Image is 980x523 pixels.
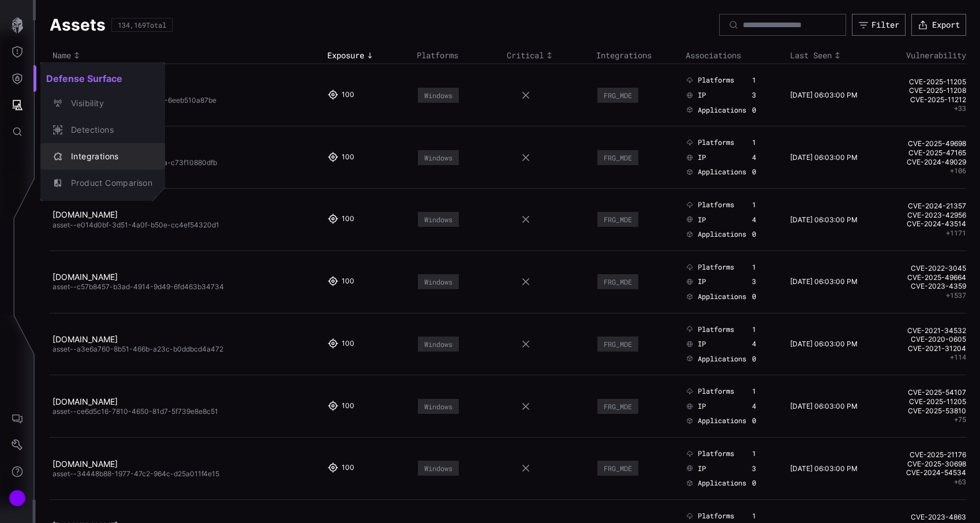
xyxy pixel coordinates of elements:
[65,123,152,137] div: Detections
[65,96,152,111] div: Visibility
[40,67,165,90] h2: Defense Surface
[40,170,165,196] button: Product Comparison
[65,150,152,164] div: Integrations
[40,90,165,117] button: Visibility
[40,117,165,143] button: Detections
[65,176,152,190] div: Product Comparison
[40,143,165,170] button: Integrations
